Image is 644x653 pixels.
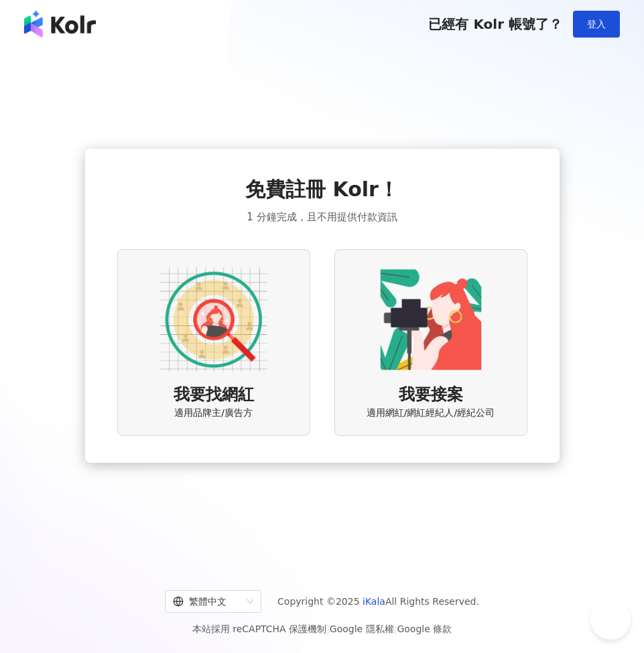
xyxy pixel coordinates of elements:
img: logo [24,11,96,38]
span: 1 分鐘完成，且不用提供付款資訊 [247,209,397,225]
a: iKala [363,596,385,607]
span: 登入 [587,19,606,29]
a: Google 條款 [397,624,452,634]
span: 適用品牌主/廣告方 [174,407,253,420]
span: | [326,624,330,634]
span: 我要接案 [399,384,463,407]
iframe: Help Scout Beacon - Open [590,599,631,640]
a: Google 隱私權 [330,624,394,634]
span: Copyright © 2025 All Rights Reserved. [277,593,479,609]
div: 繁體中文 [173,591,241,612]
img: AD identity option [160,266,267,373]
span: 我要找網紅 [174,384,254,407]
span: 已經有 Kolr 帳號了？ [428,16,562,32]
span: | [394,624,397,634]
span: 本站採用 reCAPTCHA 保護機制 [192,621,452,637]
img: KOL identity option [377,266,485,373]
span: 適用網紅/網紅經紀人/經紀公司 [367,407,495,420]
button: 登入 [573,11,620,38]
span: 免費註冊 Kolr！ [245,175,399,204]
